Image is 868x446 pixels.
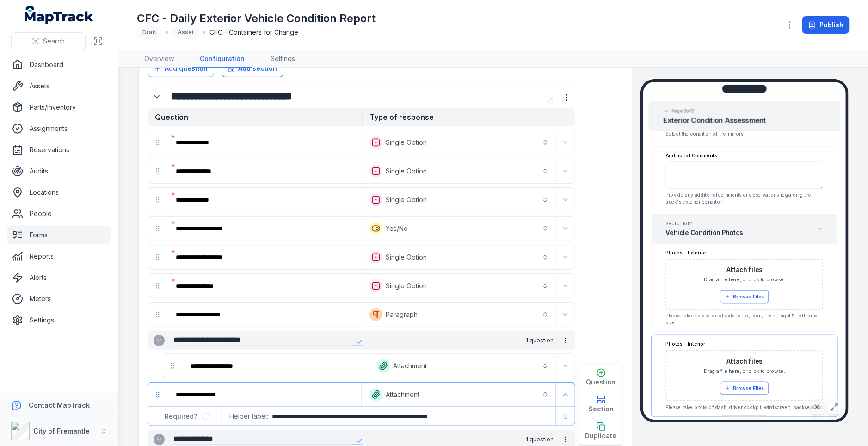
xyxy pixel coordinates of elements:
[671,107,694,114] span: Page 2 of 2
[726,265,763,275] h3: Attach files
[586,378,616,387] span: Question
[165,412,202,420] span: Required?
[558,333,573,348] button: more-detail
[148,88,166,105] button: Expand
[263,50,302,68] a: Settings
[802,16,850,34] button: Publish
[704,276,785,283] span: Drag a file here, or click to browse.
[169,161,360,181] div: :rbpt:-form-item-label
[665,341,705,348] label: Photos - Interior
[665,312,823,326] p: Please take 4x photos of exterior ie, Rear, Front, Right & Left hand-size
[148,162,167,180] div: drag
[585,431,617,440] span: Duplicate
[148,88,167,105] div: :rbpf:-form-item-label
[148,133,167,152] div: drag
[169,276,360,296] div: :rbql:-form-item-label
[665,130,823,137] p: Select the condition of the mirrors.
[364,384,554,405] button: Attachment
[364,304,554,325] button: Paragraph
[558,359,573,373] button: Expand
[148,191,167,209] div: drag
[7,77,111,95] a: Assets
[7,119,111,138] a: Assignments
[364,161,554,181] button: Single Option
[239,64,277,73] span: Add section
[579,364,623,391] button: Question
[137,50,181,68] a: Overview
[154,196,161,204] svg: drag
[154,391,161,398] svg: drag
[29,401,90,409] strong: Contact MapTrack
[169,190,360,210] div: :rbq3:-form-item-label
[665,249,706,256] label: Photos - Exterior
[665,404,823,411] p: Please take photo of dash, driver cockpit, windscreen, backseat etc
[169,247,360,267] div: :rbqf:-form-item-label
[169,218,360,239] div: :rbq9:-form-item-label
[362,108,575,126] strong: Type of response
[526,436,554,443] span: 1 question
[209,28,298,37] span: CFC - Containers for Change
[148,248,167,266] div: drag
[364,276,554,296] button: Single Option
[137,26,162,39] div: Draft
[154,139,161,146] svg: drag
[726,357,763,366] h3: Attach files
[154,282,161,290] svg: drag
[7,162,111,180] a: Audits
[184,356,367,376] div: :rd35:-form-item-label
[165,64,208,73] span: Add question
[704,368,785,375] span: Drag a file here, or click to browse.
[558,250,573,265] button: Expand
[7,141,111,159] a: Reservations
[154,434,165,445] button: Expand
[7,204,111,223] a: People
[558,135,573,150] button: Expand
[33,427,90,435] strong: City of Fremantle
[364,132,554,153] button: Single Option
[558,387,573,402] button: Expand
[202,413,215,420] input: :rnjs:-form-item-label
[720,290,769,304] button: Browse Files
[7,56,111,74] a: Dashboard
[663,116,826,125] h2: Exterior Condition Assessment
[163,357,182,375] div: drag
[665,162,823,189] textarea: :rnq6:-form-item-label
[7,268,111,287] a: Alerts
[192,50,252,68] a: Configuration
[7,98,111,117] a: Parts/Inventory
[154,311,161,318] svg: drag
[558,89,575,106] button: more-detail
[172,26,199,39] div: Asset
[11,32,86,50] button: Search
[148,108,362,126] strong: Question
[7,247,111,266] a: Reports
[148,219,167,238] div: drag
[815,225,823,233] button: Expand
[7,226,111,244] a: Forms
[588,404,614,414] span: Section
[364,218,554,239] button: Yes/No
[720,382,769,395] button: Browse Files
[148,305,167,324] div: drag
[558,164,573,179] button: Expand
[154,225,161,232] svg: drag
[558,279,573,293] button: Expand
[148,60,214,77] button: Add question
[7,290,111,308] a: Meters
[665,152,717,159] label: Additional Comments
[558,307,573,322] button: Expand
[364,247,554,267] button: Single Option
[154,254,161,261] svg: drag
[7,311,111,329] a: Settings
[43,37,65,46] span: Search
[148,277,167,295] div: drag
[154,167,161,175] svg: drag
[371,356,554,376] button: Attachment
[579,391,623,418] button: Section
[579,418,623,445] button: Duplicate
[558,221,573,236] button: Expand
[25,6,94,24] a: MapTrack
[526,337,554,344] span: 1 question
[229,412,268,421] span: Helper label:
[169,384,360,405] div: :rhgi:-form-item-label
